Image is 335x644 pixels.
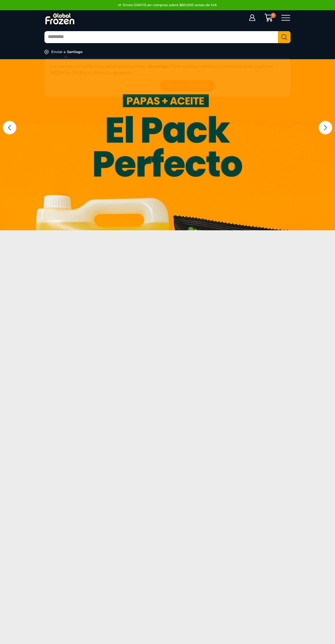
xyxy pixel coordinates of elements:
[51,50,66,54] div: Enviar a
[44,50,51,54] img: address-field-icon.svg
[271,13,276,18] span: 0
[150,64,169,69] strong: Santiago
[120,80,156,92] button: Continuar
[67,50,82,54] div: Santiago
[261,13,276,22] a: 0
[278,31,291,43] button: Search button
[160,80,216,92] button: Cambiar Dirección
[50,63,285,76] p: Los precios y el stock mostrados corresponden a . Para ver disponibilidad y precios en otras regi...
